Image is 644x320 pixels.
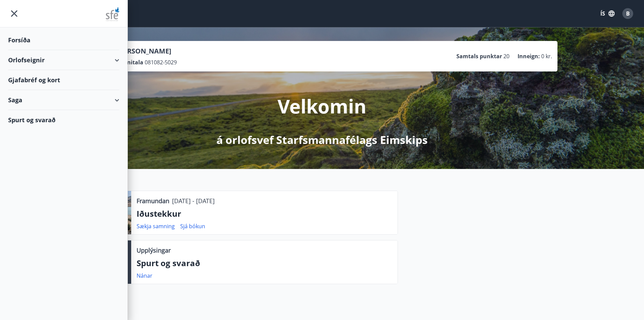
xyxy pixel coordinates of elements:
[8,50,119,70] div: Orlofseignir
[117,59,143,66] p: Kennitala
[8,70,119,90] div: Gjafabréf og kort
[8,110,119,130] div: Spurt og svarað
[620,5,636,22] button: B
[180,222,205,230] a: Sjá bókun
[172,196,215,205] p: [DATE] - [DATE]
[137,246,171,255] p: Upplýsingar
[137,222,175,230] a: Sækja samning
[137,257,392,269] p: Spurt og svarað
[117,46,177,56] p: [PERSON_NAME]
[145,59,177,66] span: 081082-5029
[137,272,152,279] a: Nánar
[8,7,20,20] button: menu
[503,52,509,60] span: 20
[8,90,119,110] div: Saga
[518,52,540,60] p: Inneign :
[106,7,119,21] img: union_logo
[137,196,169,205] p: Framundan
[597,7,618,20] button: ÍS
[626,10,630,17] span: B
[216,132,428,147] p: á orlofsvef Starfsmannafélags Eimskips
[8,30,119,50] div: Forsíða
[137,208,392,219] p: Iðustekkur
[541,52,552,60] span: 0 kr.
[456,52,502,60] p: Samtals punktar
[278,93,366,119] p: Velkomin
